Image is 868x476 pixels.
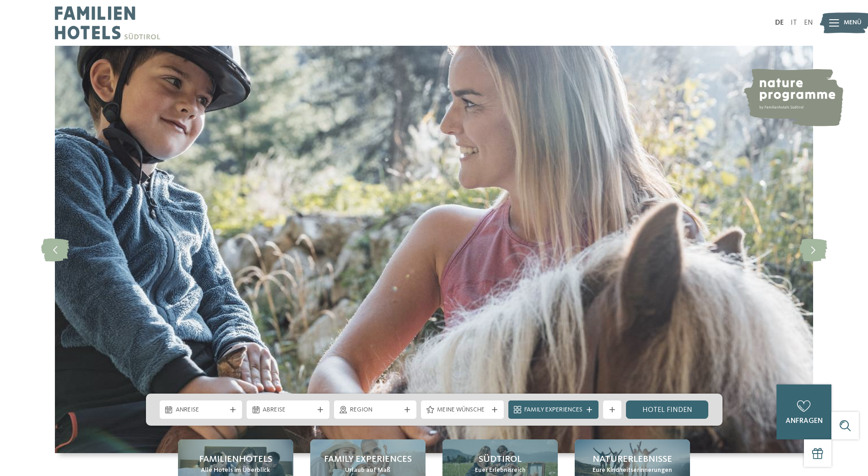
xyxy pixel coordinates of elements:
[776,384,831,439] a: anfragen
[524,406,582,415] span: Family Experiences
[479,453,522,466] span: Südtirol
[804,19,813,27] a: EN
[775,19,784,27] a: DE
[55,46,813,453] img: Familienhotels Südtirol: The happy family places
[743,69,843,126] img: nature programme by Familienhotels Südtirol
[786,417,823,425] span: anfragen
[844,18,862,27] span: Menü
[324,453,412,466] span: Family Experiences
[791,19,797,27] a: IT
[345,466,390,475] span: Urlaub auf Maß
[263,406,313,415] span: Abreise
[350,406,401,415] span: Region
[475,466,526,475] span: Euer Erlebnisreich
[201,466,270,475] span: Alle Hotels im Überblick
[199,453,272,466] span: Familienhotels
[593,453,672,466] span: Naturerlebnisse
[176,406,226,415] span: Anreise
[437,406,488,415] span: Meine Wünsche
[626,400,709,419] a: Hotel finden
[593,466,672,475] span: Eure Kindheitserinnerungen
